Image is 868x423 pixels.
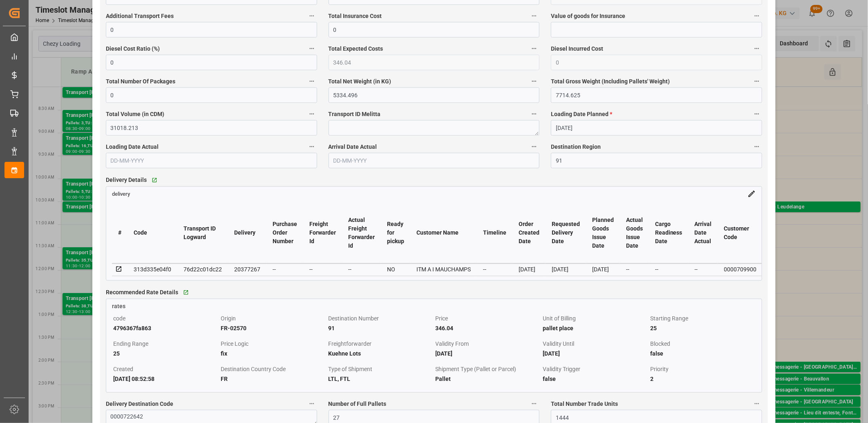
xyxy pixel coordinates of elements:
[551,400,618,408] span: Total Number Trade Units
[328,313,433,323] div: Destination Number
[329,77,391,86] span: Total Net Weight (in KG)
[543,374,647,384] div: false
[552,264,580,274] div: [DATE]
[655,264,682,274] div: --
[752,11,762,21] button: Value of goods for Insurance
[650,374,755,384] div: 2
[512,202,546,264] th: Order Created Date
[543,349,647,358] div: [DATE]
[650,313,755,323] div: Starting Range
[529,109,539,119] button: Transport ID Melitta
[718,202,763,264] th: Customer Code
[328,374,433,384] div: LTL, FTL
[113,364,218,374] div: Created
[529,43,539,54] button: Total Expected Costs
[752,141,762,152] button: Destination Region
[620,202,649,264] th: Actual Goods Issue Date
[752,76,762,87] button: Total Gross Weight (Including Pallets' Weight)
[329,153,540,168] input: DD-MM-YYYY
[551,77,670,86] span: Total Gross Weight (Including Pallets' Weight)
[306,109,317,119] button: Total Volume (in CDM)
[221,374,325,384] div: FR
[106,176,147,184] span: Delivery Details
[695,264,712,274] div: --
[551,12,625,20] span: Value of goods for Insurance
[309,264,336,274] div: --
[113,349,218,358] div: 25
[477,202,512,264] th: Timeline
[436,323,540,333] div: 346.04
[650,323,755,333] div: 25
[650,349,755,358] div: false
[106,400,173,408] span: Delivery Destination Code
[329,400,387,408] span: Number of Full Pallets
[112,202,128,264] th: #
[592,264,614,274] div: [DATE]
[752,43,762,54] button: Diesel Incurred Cost
[416,264,471,274] div: ITM A I MAUCHAMPS
[177,202,228,264] th: Transport ID Logward
[752,398,762,409] button: Total Number Trade Units
[436,339,540,349] div: Validity From
[551,143,601,151] span: Destination Region
[134,264,171,274] div: 313d335e04f0
[328,339,433,349] div: Freightforwarder
[273,264,297,274] div: --
[106,299,762,311] a: rates
[329,143,377,151] span: Arrival Date Actual
[519,264,539,274] div: [DATE]
[113,323,218,333] div: 4796367fa863
[234,264,260,274] div: 20377267
[328,349,433,358] div: Kuehne Lots
[328,364,433,374] div: Type of Shipment
[221,323,325,333] div: FR-02570
[329,45,383,53] span: Total Expected Costs
[546,202,586,264] th: Requested Delivery Date
[483,264,506,274] div: --
[329,110,381,119] span: Transport ID Melitta
[221,364,325,374] div: Destination Country Code
[529,141,539,152] button: Arrival Date Actual
[410,202,477,264] th: Customer Name
[529,11,539,21] button: Total Insurance Cost
[113,313,218,323] div: code
[112,303,125,309] span: rates
[106,110,164,119] span: Total Volume (in CDM)
[306,11,317,21] button: Additional Transport Fees
[306,43,317,54] button: Diesel Cost Ratio (%)
[387,264,404,274] div: NO
[303,202,342,264] th: Freight Forwarder Id
[221,349,325,358] div: fix
[228,202,266,264] th: Delivery
[724,264,757,274] div: 0000709900
[436,313,540,323] div: Price
[529,398,539,409] button: Number of Full Pallets
[106,12,174,20] span: Additional Transport Fees
[106,153,317,168] input: DD-MM-YYYY
[543,364,647,374] div: Validity Trigger
[650,339,755,349] div: Blocked
[436,349,540,358] div: [DATE]
[689,202,718,264] th: Arrival Date Actual
[543,323,647,333] div: pallet place
[113,339,218,349] div: Ending Range
[112,191,130,197] span: delivery
[649,202,689,264] th: Cargo Readiness Date
[543,339,647,349] div: Validity Until
[551,45,603,53] span: Diesel Incurred Cost
[586,202,620,264] th: Planned Goods Issue Date
[106,143,159,151] span: Loading Date Actual
[348,264,375,274] div: --
[543,313,647,323] div: Unit of Billing
[183,264,222,274] div: 76d22c01dc22
[221,339,325,349] div: Price Logic
[221,313,325,323] div: Origin
[752,109,762,119] button: Loading Date Planned *
[436,374,540,384] div: Pallet
[306,76,317,87] button: Total Number Of Packages
[436,364,540,374] div: Shipment Type (Pallet or Parcel)
[650,364,755,374] div: Priority
[113,374,218,384] div: [DATE] 08:52:58
[106,45,160,53] span: Diesel Cost Ratio (%)
[106,288,178,297] span: Recommended Rate Details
